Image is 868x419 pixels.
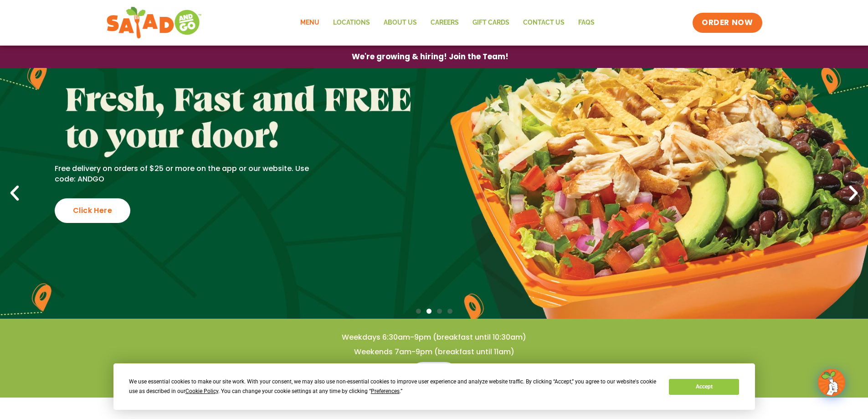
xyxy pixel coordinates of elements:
[377,12,424,33] a: About Us
[352,53,508,61] span: We're growing & hiring! Join the Team!
[447,309,452,314] span: Go to slide 4
[293,12,601,33] nav: Menu
[437,309,442,314] span: Go to slide 3
[411,362,457,384] a: Menu
[702,17,753,28] span: ORDER NOW
[129,377,658,396] div: We use essential cookies to make our site work. With your consent, we may also use non-essential ...
[55,164,323,184] p: Free delivery on orders of $25 or more on the app or our website. Use code: ANDGO
[113,363,755,410] div: Cookie Consent Prompt
[416,309,421,314] span: Go to slide 1
[571,12,601,33] a: FAQs
[55,198,130,223] div: Click Here
[185,388,218,394] span: Cookie Policy
[516,12,571,33] a: Contact Us
[466,12,516,33] a: GIFT CARDS
[424,12,466,33] a: Careers
[293,12,326,33] a: Menu
[338,46,522,67] a: We're growing & hiring! Join the Team!
[18,347,850,357] h4: Weekends 7am-9pm (breakfast until 11am)
[693,13,762,33] a: ORDER NOW
[371,388,400,394] span: Preferences
[819,370,844,395] img: wpChatIcon
[106,5,202,41] img: new-SAG-logo-768×292
[18,332,850,342] h4: Weekdays 6:30am-9pm (breakfast until 10:30am)
[843,183,863,203] div: Next slide
[5,183,25,203] div: Previous slide
[669,379,739,395] button: Accept
[426,309,431,314] span: Go to slide 2
[326,12,377,33] a: Locations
